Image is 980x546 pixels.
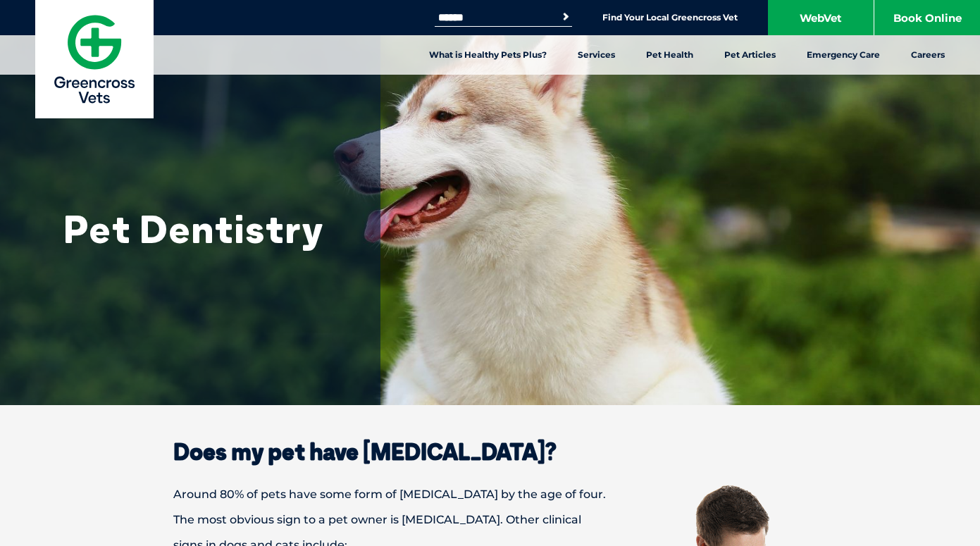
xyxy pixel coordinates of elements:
button: Search [559,10,573,24]
strong: Does my pet have [MEDICAL_DATA]? [173,438,557,466]
a: Find Your Local Greencross Vet [602,12,738,23]
a: Services [562,35,631,75]
a: Careers [895,35,960,75]
a: Emergency Care [791,35,895,75]
a: Pet Articles [709,35,791,75]
a: What is Healthy Pets Plus? [414,35,562,75]
h1: Pet Dentistry [63,208,345,250]
a: Pet Health [631,35,709,75]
